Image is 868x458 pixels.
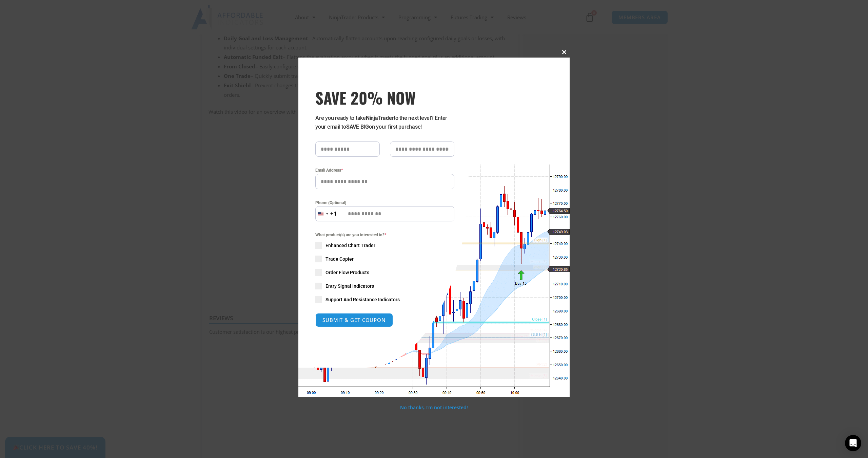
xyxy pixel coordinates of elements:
span: Support And Resistance Indicators [325,296,400,303]
button: Selected country [315,206,337,221]
span: Enhanced Chart Trader [325,242,375,249]
button: SUBMIT & GET COUPON [315,313,393,327]
span: Entry Signal Indicators [325,283,374,289]
a: No thanks, I’m not interested! [400,404,468,411]
label: Support And Resistance Indicators [315,296,454,303]
label: Email Address [315,167,454,174]
label: Enhanced Chart Trader [315,242,454,249]
div: +1 [330,210,337,218]
p: Are you ready to take to the next level? Enter your email to on your first purchase! [315,114,454,131]
span: SAVE 20% NOW [315,88,454,107]
label: Trade Copier [315,256,454,262]
strong: NinjaTrader [366,115,394,121]
span: Order Flow Products [325,269,369,276]
span: Trade Copier [325,256,354,262]
strong: SAVE BIG [346,124,369,130]
label: Phone (Optional) [315,199,454,206]
label: Entry Signal Indicators [315,283,454,289]
div: Open Intercom Messenger [845,435,861,451]
label: Order Flow Products [315,269,454,276]
span: What product(s) are you interested in? [315,232,454,238]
